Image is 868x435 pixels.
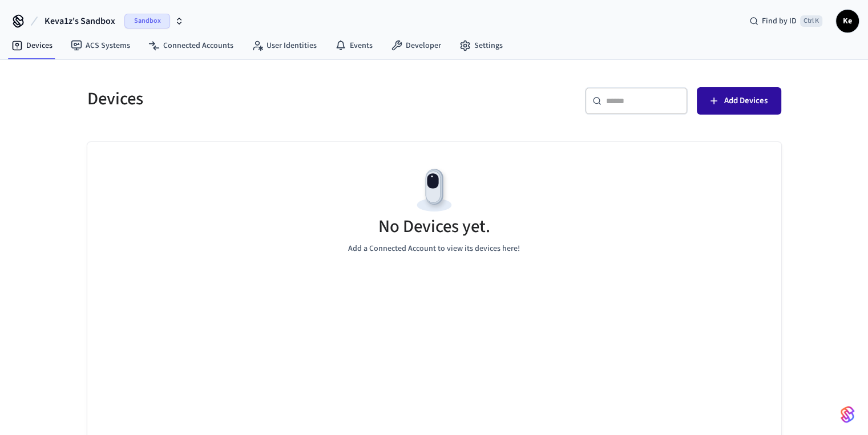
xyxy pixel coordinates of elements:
p: Add a Connected Account to view its devices here! [348,243,520,255]
span: Keva1z's Sandbox [45,14,115,28]
a: User Identities [243,35,326,56]
h5: Devices [87,87,427,111]
span: Add Devices [724,93,768,108]
img: Devices Empty State [409,165,460,216]
a: Events [326,35,382,56]
a: Settings [450,35,512,56]
img: SeamLogoGradient.69752ec5.svg [841,405,854,424]
span: Ke [837,11,858,31]
a: Connected Accounts [139,35,243,56]
a: Devices [2,35,62,56]
a: Developer [382,35,450,56]
button: Ke [836,10,859,32]
h5: No Devices yet. [378,215,490,238]
div: Find by IDCtrl K [740,11,831,31]
button: Add Devices [697,87,781,115]
span: Ctrl K [800,15,822,27]
span: Find by ID [762,15,797,27]
a: ACS Systems [62,35,139,56]
span: Sandbox [124,14,170,29]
